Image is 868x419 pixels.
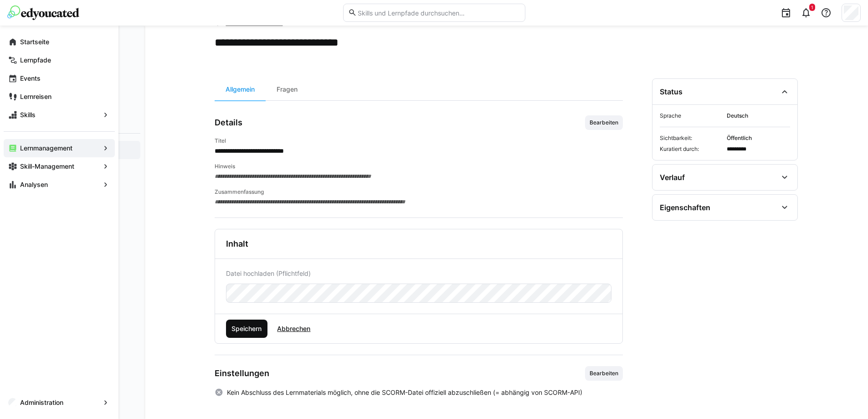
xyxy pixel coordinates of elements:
button: Speichern [226,320,268,338]
span: Speichern [230,324,263,333]
span: Bearbeiten [589,370,619,377]
button: Bearbeiten [585,366,623,381]
h4: Zusammenfassung [215,188,623,196]
span: Kein Abschluss des Lernmaterials möglich, ohne die SCORM-Datei offiziell abzuschließen (= abhängi... [227,388,582,397]
h3: Inhalt [226,239,248,249]
h4: Titel [215,137,623,145]
h3: Details [215,118,242,128]
span: Deutsch [727,112,790,119]
span: Öffentlich [727,134,790,142]
div: Fragen [266,78,308,100]
span: Kuratiert durch: [660,145,723,153]
span: Abbrechen [276,324,312,333]
span: 1 [811,5,813,10]
a: Zurück zu Materialien [215,20,283,26]
span: Sprache [660,112,723,119]
h3: Einstellungen [215,368,269,378]
h4: Hinweis [215,163,623,170]
input: Skills und Lernpfade durchsuchen… [357,9,520,17]
span: Sichtbarkeit: [660,134,723,142]
span: Bearbeiten [589,119,619,126]
div: Status [660,87,683,96]
p: Datei hochladen (Pflichtfeld) [226,270,611,277]
div: Eigenschaften [660,203,710,212]
div: Allgemein [215,78,266,100]
button: Abbrechen [271,320,316,338]
div: Verlauf [660,173,685,182]
button: Bearbeiten [585,115,623,130]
